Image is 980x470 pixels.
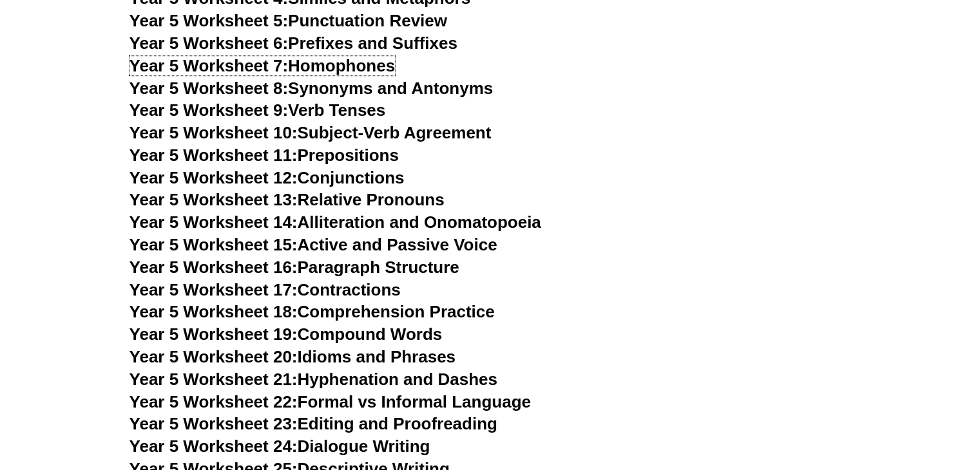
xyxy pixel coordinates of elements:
a: Year 5 Worksheet 8:Synonyms and Antonyms [130,79,494,98]
span: Year 5 Worksheet 11: [130,146,298,165]
a: Year 5 Worksheet 20:Idioms and Phrases [130,347,456,366]
span: Year 5 Worksheet 16: [130,258,298,277]
a: Year 5 Worksheet 17:Contractions [130,280,401,299]
span: Year 5 Worksheet 24: [130,437,298,456]
a: Year 5 Worksheet 12:Conjunctions [130,168,405,187]
a: Year 5 Worksheet 5:Punctuation Review [130,11,447,30]
span: Year 5 Worksheet 18: [130,302,298,321]
a: Year 5 Worksheet 15:Active and Passive Voice [130,235,497,254]
a: Year 5 Worksheet 13:Relative Pronouns [130,190,445,209]
a: Year 5 Worksheet 7:Homophones [130,56,396,75]
span: Year 5 Worksheet 10: [130,123,298,142]
span: Year 5 Worksheet 12: [130,168,298,187]
span: Year 5 Worksheet 7: [130,56,289,75]
span: Year 5 Worksheet 19: [130,324,298,344]
iframe: Chat Widget [765,325,980,470]
span: Year 5 Worksheet 5: [130,11,289,30]
span: Year 5 Worksheet 21: [130,370,298,389]
a: Year 5 Worksheet 23:Editing and Proofreading [130,414,497,433]
a: Year 5 Worksheet 11:Prepositions [130,146,399,165]
a: Year 5 Worksheet 10:Subject-Verb Agreement [130,123,492,142]
span: Year 5 Worksheet 15: [130,235,298,254]
span: Year 5 Worksheet 6: [130,33,289,53]
a: Year 5 Worksheet 19:Compound Words [130,324,443,344]
a: Year 5 Worksheet 9:Verb Tenses [130,100,386,120]
span: Year 5 Worksheet 20: [130,347,298,366]
span: Year 5 Worksheet 23: [130,414,298,433]
a: Year 5 Worksheet 24:Dialogue Writing [130,437,430,456]
a: Year 5 Worksheet 21:Hyphenation and Dashes [130,370,497,389]
a: Year 5 Worksheet 18:Comprehension Practice [130,302,495,321]
a: Year 5 Worksheet 6:Prefixes and Suffixes [130,33,457,53]
span: Year 5 Worksheet 8: [130,79,289,98]
span: Year 5 Worksheet 17: [130,280,298,299]
a: Year 5 Worksheet 16:Paragraph Structure [130,258,459,277]
span: Year 5 Worksheet 22: [130,392,298,411]
span: Year 5 Worksheet 13: [130,190,298,209]
a: Year 5 Worksheet 14:Alliteration and Onomatopoeia [130,212,541,232]
span: Year 5 Worksheet 9: [130,100,289,120]
span: Year 5 Worksheet 14: [130,212,298,232]
a: Year 5 Worksheet 22:Formal vs Informal Language [130,392,531,411]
